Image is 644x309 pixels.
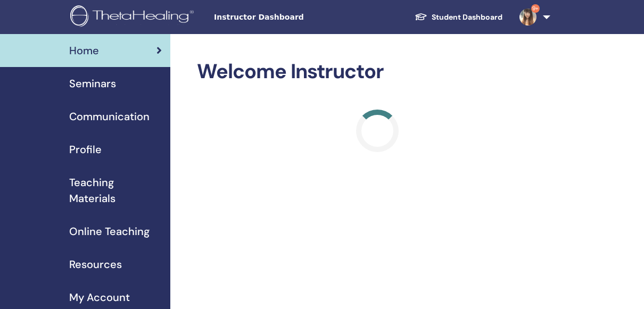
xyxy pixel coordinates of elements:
span: Teaching Materials [69,174,162,206]
span: Home [69,43,99,59]
img: default.png [519,9,536,26]
img: logo.png [70,5,197,29]
h2: Welcome Instructor [197,60,558,84]
span: Seminars [69,76,116,91]
span: Profile [69,141,102,157]
span: Online Teaching [69,223,150,239]
img: graduation-cap-white.svg [415,12,427,21]
span: Resources [69,256,122,272]
a: Student Dashboard [406,7,511,27]
span: My Account [69,289,130,305]
span: 9+ [531,4,540,13]
span: Communication [69,108,150,124]
span: Instructor Dashboard [214,12,374,23]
